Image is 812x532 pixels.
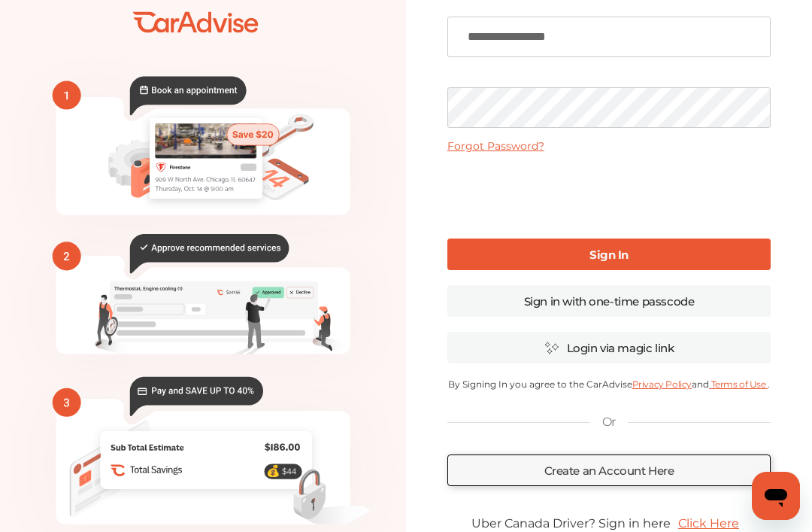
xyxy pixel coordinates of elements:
img: magic_icon.32c66aac.svg [544,341,559,355]
p: Or [602,414,616,430]
span: Uber Canada Driver? Sign in here [471,516,671,530]
text: 💰 [266,464,280,478]
a: Privacy Policy [632,378,692,390]
a: Login via magic link [447,332,771,363]
iframe: reCAPTCHA [495,165,723,223]
a: Forgot Password? [447,139,544,153]
iframe: Button to launch messaging window [752,472,800,520]
b: Sign In [589,248,629,262]
a: Create an Account Here [447,454,771,486]
a: Sign In [447,239,771,270]
a: Terms of Use [709,378,768,390]
a: Sign in with one-time passcode [447,285,771,317]
p: By Signing In you agree to the CarAdvise and . [447,378,771,390]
